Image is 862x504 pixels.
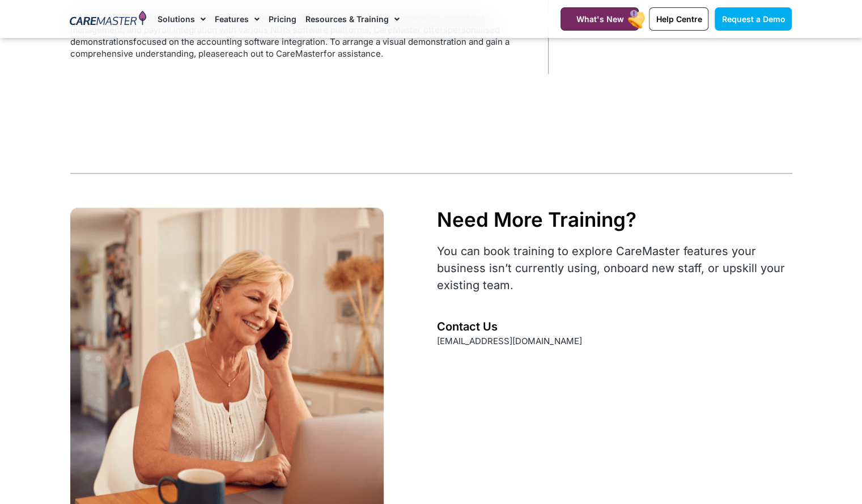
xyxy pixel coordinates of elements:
[70,11,146,28] img: CareMaster Logo
[437,336,582,346] a: [EMAIL_ADDRESS][DOMAIN_NAME]
[225,48,324,59] a: reach out to CareMaster
[721,14,785,24] span: Request a Demo
[649,7,708,31] a: Help Centre
[437,319,679,335] div: Contact Us
[437,207,791,231] div: Need More Training?
[437,243,791,294] p: You can book training to explore CareMaster features your business isn’t currently using, onboard...
[656,14,702,24] span: Help Centre
[560,7,639,31] a: What's New
[715,7,792,31] a: Request a Demo
[576,14,623,24] span: What's New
